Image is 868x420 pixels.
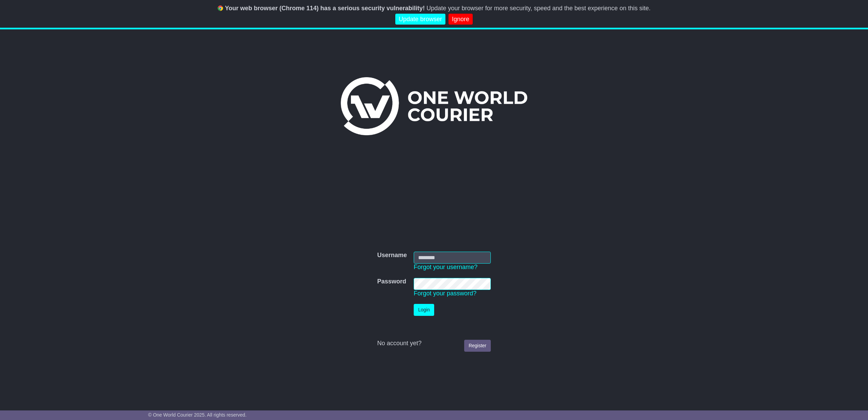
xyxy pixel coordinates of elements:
a: Forgot your username? [414,264,477,270]
b: Your web browser (Chrome 114) has a serious security vulnerability! [225,5,425,12]
a: Ignore [448,14,473,25]
div: No account yet? [377,340,491,347]
a: Register [464,340,491,352]
label: Password [377,278,406,285]
label: Username [377,252,407,259]
button: Login [414,304,434,316]
a: Update browser [395,14,445,25]
span: Update your browser for more security, speed and the best experience on this site. [426,5,650,12]
img: One World [341,77,527,135]
a: Forgot your password? [414,290,476,297]
span: © One World Courier 2025. All rights reserved. [148,412,247,418]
